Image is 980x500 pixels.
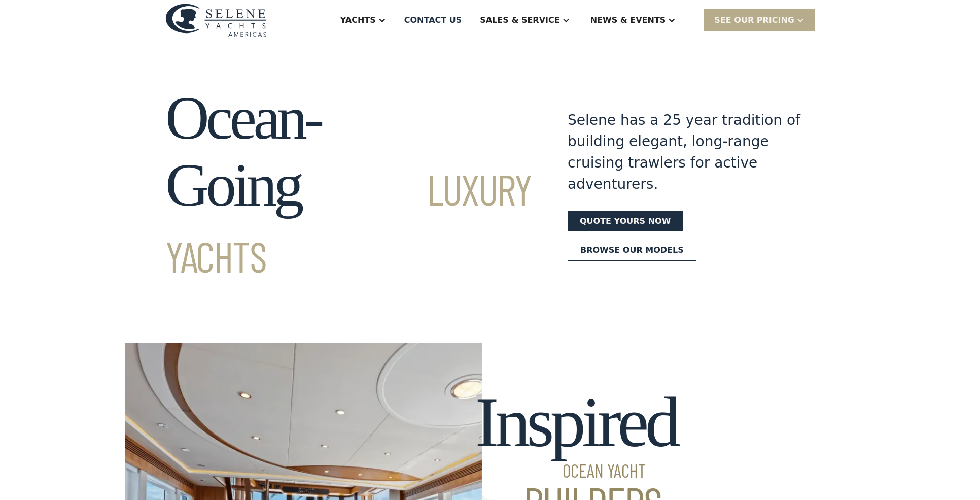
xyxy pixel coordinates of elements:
[568,211,683,231] a: Quote yours now
[568,110,801,195] div: Selene has a 25 year tradition of building elegant, long-range cruising trawlers for active adven...
[165,4,267,37] img: logo
[475,461,677,480] span: Ocean Yacht
[568,240,696,261] a: Browse our models
[714,14,794,26] div: SEE Our Pricing
[165,85,531,286] h1: Ocean-Going
[704,9,815,31] div: SEE Our Pricing
[590,14,666,26] div: News & EVENTS
[404,14,462,26] div: Contact US
[480,14,559,26] div: Sales & Service
[165,163,531,281] span: Luxury Yachts
[340,14,376,26] div: Yachts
